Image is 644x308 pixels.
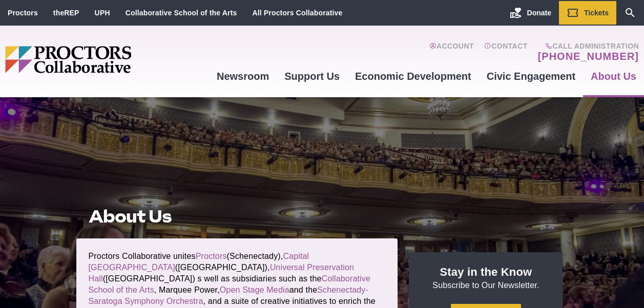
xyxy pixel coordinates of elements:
[429,42,474,62] a: Account
[502,1,559,25] a: Donate
[95,9,110,17] a: UPH
[421,265,550,291] p: Subscribe to Our Newsletter.
[584,9,609,17] span: Tickets
[53,9,79,17] a: theREP
[535,42,639,50] span: Call Administration
[89,207,386,226] h1: About Us
[8,9,38,17] a: Proctors
[616,1,644,25] a: Search
[126,9,237,17] a: Collaborative School of the Arts
[277,62,347,90] a: Support Us
[479,62,583,90] a: Civic Engagement
[559,1,616,25] a: Tickets
[538,50,639,62] a: [PHONE_NUMBER]
[209,62,277,90] a: Newsroom
[440,266,532,278] strong: Stay in the Know
[583,62,644,90] a: About Us
[5,46,209,73] img: Proctors logo
[252,9,342,17] a: All Proctors Collaborative
[220,285,289,294] a: Open Stage Media
[196,252,227,260] a: Proctors
[347,62,479,90] a: Economic Development
[484,42,528,62] a: Contact
[527,9,551,17] span: Donate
